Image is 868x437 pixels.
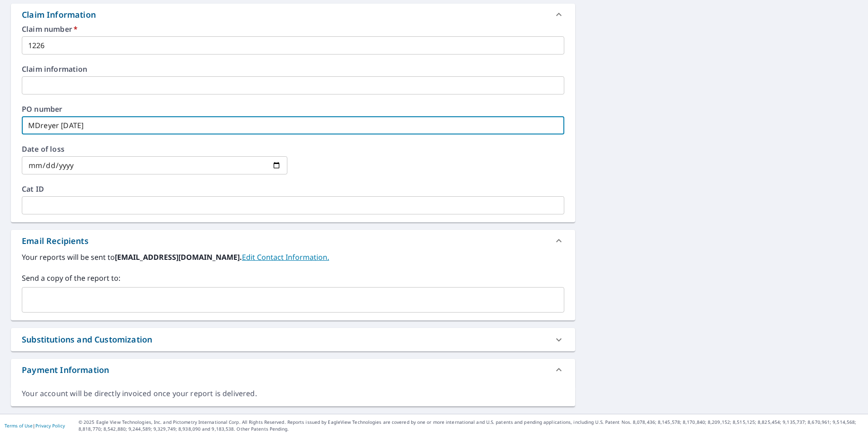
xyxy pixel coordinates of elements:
label: Your reports will be sent to [22,252,564,263]
div: Email Recipients [11,230,575,252]
label: Claim number [22,25,564,33]
a: Privacy Policy [35,422,65,429]
label: Send a copy of the report to: [22,273,564,283]
p: © 2025 Eagle View Technologies, Inc. and Pictometry International Corp. All Rights Reserved. Repo... [79,419,863,432]
div: Claim Information [11,4,575,25]
div: Claim Information [22,9,96,21]
label: Cat ID [22,185,564,193]
div: Substitutions and Customization [22,333,152,346]
a: EditContactInfo [242,252,329,262]
div: Payment Information [22,364,109,376]
div: Your account will be directly invoiced once your report is delivered. [22,388,564,399]
div: Payment Information [11,359,575,381]
p: | [5,423,65,428]
a: Terms of Use [5,422,33,429]
label: PO number [22,105,564,113]
label: Date of loss [22,145,287,153]
label: Claim information [22,65,564,73]
div: Substitutions and Customization [11,328,575,351]
b: [EMAIL_ADDRESS][DOMAIN_NAME]. [115,252,242,262]
div: Email Recipients [22,235,89,247]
